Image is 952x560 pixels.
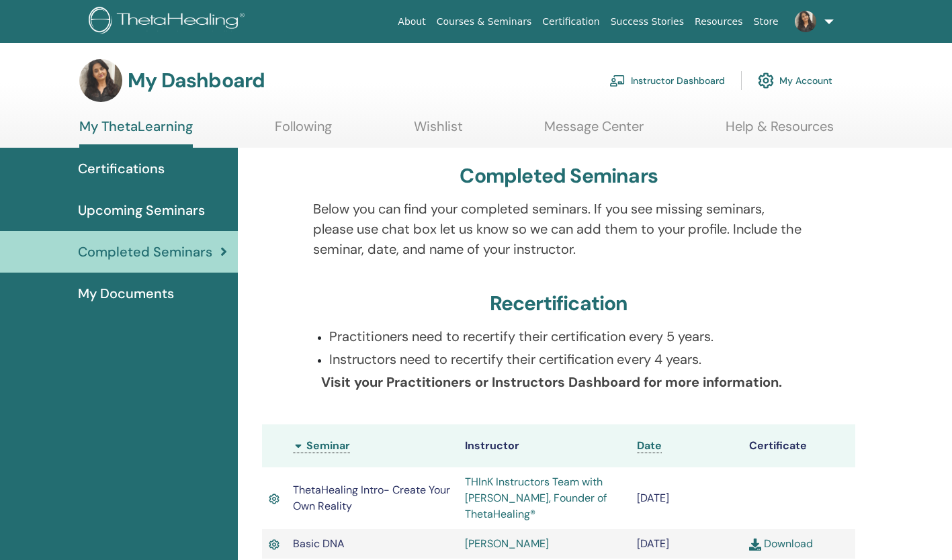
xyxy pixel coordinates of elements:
[758,69,774,92] img: cog.svg
[795,11,816,32] img: default.jpg
[758,66,832,95] a: My Account
[78,283,174,304] span: My Documents
[78,158,165,179] span: Certifications
[609,66,725,95] a: Instructor Dashboard
[321,373,782,391] b: Visit your Practitioners or Instructors Dashboard for more information.
[313,199,804,259] p: Below you can find your completed seminars. If you see missing seminars, please use chat box let ...
[79,118,193,148] a: My ThetaLearning
[465,536,549,551] a: [PERSON_NAME]
[329,326,804,346] p: Practitioners need to recertify their certification every 5 years.
[431,9,537,34] a: Courses & Seminars
[742,424,855,467] th: Certificate
[78,242,212,262] span: Completed Seminars
[269,537,279,552] img: Active Certificate
[269,492,279,506] img: Active Certificate
[609,75,625,87] img: chalkboard-teacher.svg
[89,7,249,37] img: logo.png
[630,467,743,529] td: [DATE]
[460,164,658,188] h3: Completed Seminars
[275,118,332,144] a: Following
[748,9,784,34] a: Store
[749,539,761,551] img: download.svg
[689,9,748,34] a: Resources
[458,424,630,467] th: Instructor
[537,9,605,34] a: Certification
[414,118,463,144] a: Wishlist
[544,118,644,144] a: Message Center
[392,9,431,34] a: About
[329,349,804,369] p: Instructors need to recertify their certification every 4 years.
[630,529,743,559] td: [DATE]
[726,118,834,144] a: Help & Resources
[293,536,345,551] span: Basic DNA
[749,536,813,551] a: Download
[490,291,628,316] h3: Recertification
[465,475,607,521] a: THInK Instructors Team with [PERSON_NAME], Founder of ThetaHealing®
[637,438,662,453] a: Date
[128,68,265,93] h3: My Dashboard
[78,200,205,220] span: Upcoming Seminars
[79,59,122,102] img: default.jpg
[605,9,689,34] a: Success Stories
[293,483,450,513] span: ThetaHealing Intro- Create Your Own Reality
